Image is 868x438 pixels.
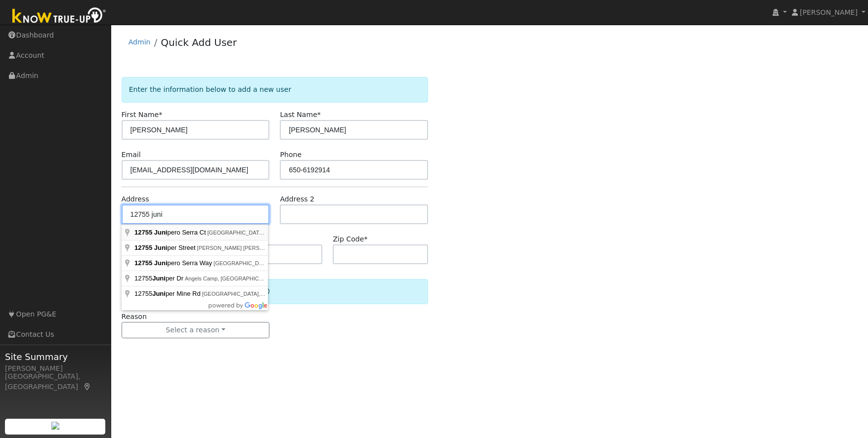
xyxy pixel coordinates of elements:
[197,245,407,251] span: [PERSON_NAME] [PERSON_NAME], [GEOGRAPHIC_DATA], [GEOGRAPHIC_DATA]
[202,291,378,297] span: [GEOGRAPHIC_DATA], [GEOGRAPHIC_DATA], [GEOGRAPHIC_DATA]
[208,230,384,236] span: [GEOGRAPHIC_DATA], [GEOGRAPHIC_DATA], [GEOGRAPHIC_DATA]
[122,77,429,102] div: Enter the information below to add a new user
[7,5,111,28] img: Know True-Up
[122,322,270,339] button: Select a reason
[134,244,168,251] span: 12755 Juni
[122,110,163,120] label: First Name
[134,290,202,297] span: 12755 per Mine Rd
[5,350,106,363] span: Site Summary
[134,229,208,236] span: pero Serra Ct
[134,275,185,282] span: 12755 per Dr
[122,194,149,204] label: Address
[134,259,152,267] span: 12755
[122,150,141,160] label: Email
[364,235,367,243] span: Required
[83,383,92,391] a: Map
[5,363,106,374] div: [PERSON_NAME]
[152,290,166,297] span: Juni
[214,260,390,266] span: [GEOGRAPHIC_DATA], [GEOGRAPHIC_DATA], [GEOGRAPHIC_DATA]
[185,276,337,281] span: Angels Camp, [GEOGRAPHIC_DATA], [GEOGRAPHIC_DATA]
[333,234,367,244] label: Zip Code
[280,150,302,160] label: Phone
[129,38,151,46] a: Admin
[280,110,320,120] label: Last Name
[152,275,166,282] span: Juni
[154,259,168,267] span: Juni
[317,111,321,119] span: Required
[51,422,59,430] img: retrieve
[122,312,147,322] label: Reason
[122,279,429,304] div: Select the reason for adding this user
[161,37,237,48] a: Quick Add User
[134,259,214,267] span: pero Serra Way
[800,8,858,16] span: [PERSON_NAME]
[134,229,168,236] span: 12755 Juni
[5,371,106,392] div: [GEOGRAPHIC_DATA], [GEOGRAPHIC_DATA]
[280,194,314,204] label: Address 2
[134,244,197,251] span: per Street
[159,111,162,119] span: Required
